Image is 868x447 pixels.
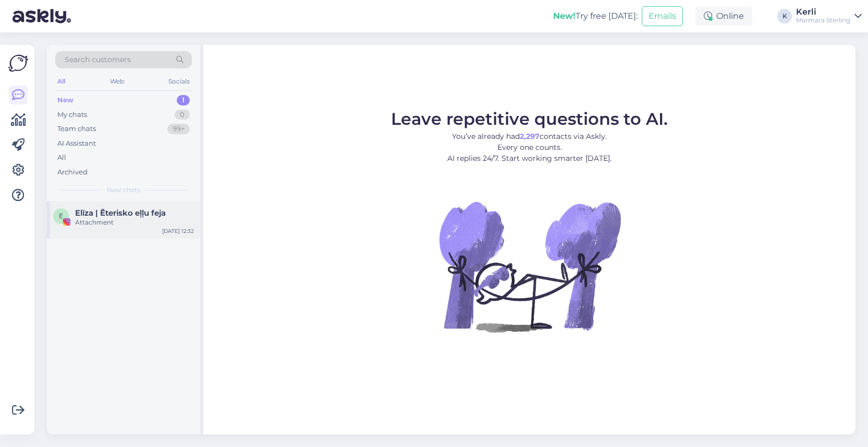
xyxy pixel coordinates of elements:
[57,152,66,163] div: All
[391,109,668,129] span: Leave repetitive questions to AI.
[57,110,87,120] div: My chats
[391,131,668,164] p: You’ve already had contacts via Askly. Every one counts. AI replies 24/7. Start working smarter [...
[75,208,166,218] span: Elīza | Ēterisko eļļu feja
[520,132,540,141] b: 2,297
[796,8,862,25] a: KerliMarmara Sterling
[75,218,194,227] div: Attachment
[167,124,190,134] div: 99+
[162,227,194,235] div: [DATE] 12:32
[642,6,683,26] button: Emails
[108,75,126,88] div: Web
[57,167,88,178] div: Archived
[796,16,850,25] div: Marmara Sterling
[57,95,74,105] div: New
[177,95,190,105] div: 1
[553,10,638,22] div: Try free [DATE]:
[8,53,28,73] img: Askly Logo
[553,11,576,21] b: New!
[166,75,192,88] div: Socials
[59,212,63,220] span: E
[55,75,67,88] div: All
[107,185,140,195] span: New chats
[175,110,190,120] div: 0
[796,8,850,16] div: Kerli
[57,138,96,149] div: AI Assistant
[57,124,96,134] div: Team chats
[436,172,624,360] img: No Chat active
[777,9,792,23] div: K
[695,7,752,26] div: Online
[65,54,131,65] span: Search customers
